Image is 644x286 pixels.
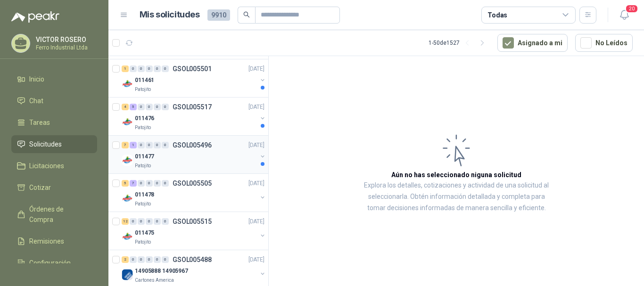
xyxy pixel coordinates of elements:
div: 0 [162,256,169,263]
p: VICTOR ROSERO [36,36,95,43]
span: 20 [625,4,638,13]
h1: Mis solicitudes [140,8,200,22]
img: Company Logo [122,193,133,204]
img: Company Logo [122,155,133,166]
a: Tareas [11,114,97,131]
span: Licitaciones [29,161,64,171]
p: GSOL005488 [173,256,212,263]
div: 0 [130,256,137,263]
div: 0 [154,142,161,148]
div: 0 [130,218,137,225]
p: Patojito [135,124,151,131]
div: 7 [122,142,129,148]
div: 0 [162,65,169,72]
p: GSOL005496 [173,142,212,148]
div: 0 [154,256,161,263]
a: Licitaciones [11,157,97,175]
img: Company Logo [122,269,133,280]
p: GSOL005515 [173,218,212,225]
a: Remisiones [11,232,97,250]
a: 5 7 0 0 0 0 GSOL005505[DATE] Company Logo011478Patojito [122,178,266,208]
p: 011475 [135,229,154,237]
div: 0 [154,180,161,187]
span: Solicitudes [29,139,62,149]
p: [DATE] [248,217,264,226]
div: 0 [146,218,153,225]
button: Asignado a mi [497,34,568,52]
p: GSOL005517 [173,104,212,110]
div: 0 [146,142,153,148]
div: 0 [138,218,145,225]
img: Company Logo [122,116,133,128]
p: [DATE] [248,255,264,264]
span: Órdenes de Compra [29,204,88,225]
div: 0 [138,256,145,263]
img: Company Logo [122,78,133,90]
div: 0 [146,180,153,187]
div: 1 [122,65,129,72]
div: 0 [162,142,169,148]
button: 20 [616,7,633,24]
span: Tareas [29,117,50,128]
p: 011476 [135,114,154,123]
div: 2 [122,256,129,263]
div: 1 - 50 de 1527 [429,35,490,50]
div: 12 [122,218,129,225]
div: 0 [130,65,137,72]
div: 0 [162,180,169,187]
h3: Aún no has seleccionado niguna solicitud [391,170,521,180]
div: 7 [130,180,137,187]
span: Cotizar [29,182,51,193]
span: Chat [29,96,43,106]
img: Logo peakr [11,11,59,23]
div: 0 [154,65,161,72]
div: 0 [138,180,145,187]
div: 0 [138,104,145,110]
a: 4 5 0 0 0 0 GSOL005517[DATE] Company Logo011476Patojito [122,101,266,131]
a: 2 0 0 0 0 0 GSOL005488[DATE] Company Logo14905888 14905967Cartones America [122,254,266,284]
span: Configuración [29,258,71,268]
p: [DATE] [248,141,264,150]
div: 5 [130,104,137,110]
div: 0 [146,65,153,72]
p: Ferro Industrial Ltda [36,45,95,50]
div: 5 [122,180,129,187]
div: 0 [154,104,161,110]
a: 7 1 0 0 0 0 GSOL005496[DATE] Company Logo011477Patojito [122,139,266,170]
p: Patojito [135,86,151,93]
p: 011477 [135,152,154,161]
p: 011461 [135,76,154,85]
p: GSOL005505 [173,180,212,187]
div: 0 [146,256,153,263]
div: 4 [122,104,129,110]
span: Inicio [29,74,44,84]
div: 0 [162,104,169,110]
button: No Leídos [575,34,633,52]
a: Cotizar [11,179,97,196]
span: 9910 [207,9,230,21]
a: Chat [11,92,97,110]
div: 0 [138,65,145,72]
p: [DATE] [248,103,264,112]
a: 12 0 0 0 0 0 GSOL005515[DATE] Company Logo011475Patojito [122,216,266,246]
p: Patojito [135,238,151,246]
p: GSOL005501 [173,65,212,72]
a: 1 0 0 0 0 0 GSOL005501[DATE] Company Logo011461Patojito [122,63,266,93]
span: Remisiones [29,236,64,246]
span: search [243,11,250,18]
div: Todas [487,10,507,20]
a: Configuración [11,254,97,272]
p: [DATE] [248,179,264,188]
div: 0 [138,142,145,148]
a: Inicio [11,70,97,88]
a: Solicitudes [11,135,97,153]
div: 0 [154,218,161,225]
img: Company Logo [122,231,133,242]
div: 0 [146,104,153,110]
p: 14905888 14905967 [135,267,188,276]
div: 0 [162,218,169,225]
p: 011478 [135,190,154,199]
a: Órdenes de Compra [11,200,97,229]
p: Explora los detalles, cotizaciones y actividad de una solicitud al seleccionarla. Obtén informaci... [363,180,550,214]
p: Patojito [135,162,151,170]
